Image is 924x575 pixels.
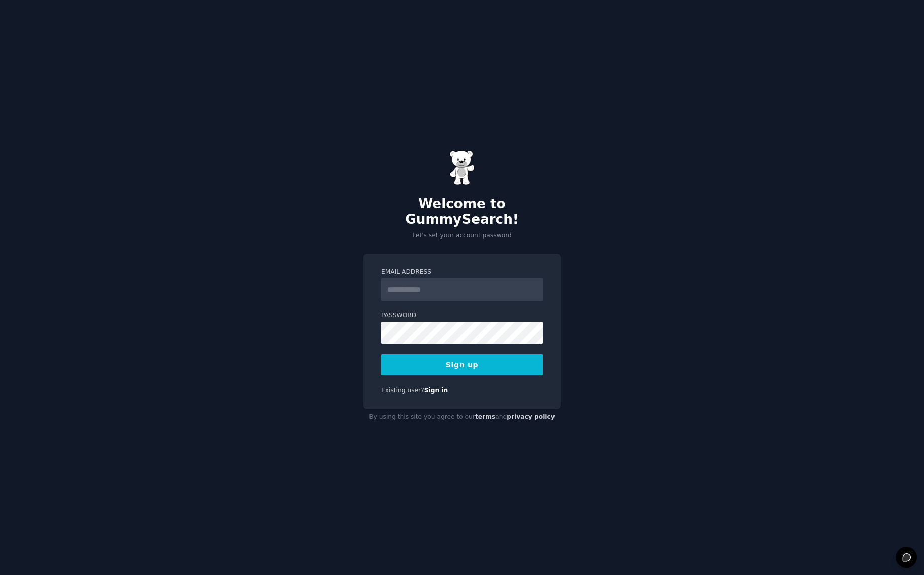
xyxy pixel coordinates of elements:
[363,409,561,425] div: By using this site you agree to our and
[381,268,543,277] label: Email Address
[507,413,555,420] a: privacy policy
[381,387,424,394] span: Existing user?
[363,231,561,240] p: Let's set your account password
[475,413,495,420] a: terms
[424,387,448,394] a: Sign in
[381,311,543,320] label: Password
[449,150,475,185] img: Gummy Bear
[363,196,561,228] h2: Welcome to GummySearch!
[381,354,543,375] button: Sign up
